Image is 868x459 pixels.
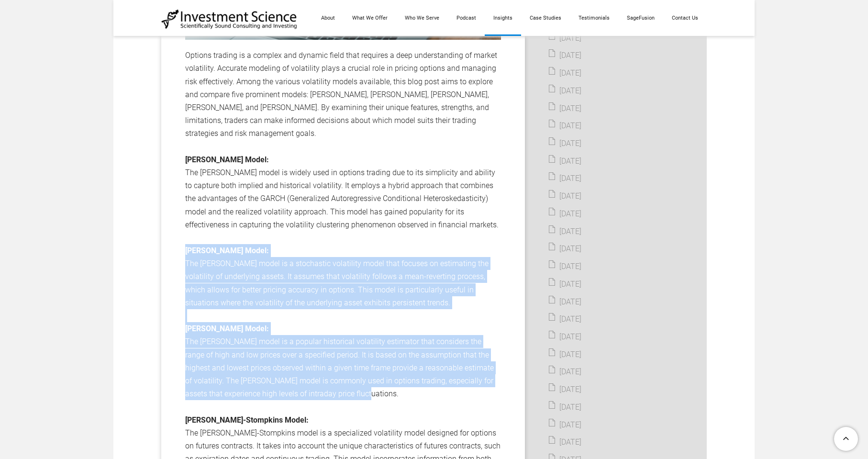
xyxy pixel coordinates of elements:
a: [DATE] [549,225,581,238]
a: [DATE] [549,155,581,168]
a: [DATE] [549,260,581,273]
a: [DATE] [549,383,581,396]
a: [DATE] [549,172,581,185]
a: [DATE] [549,137,581,150]
a: [DATE] [549,313,581,326]
a: [DATE] [549,419,581,432]
a: [DATE] [549,32,581,45]
strong: [PERSON_NAME] Model: [185,246,269,255]
a: [DATE] [549,85,581,98]
a: [DATE] [549,208,581,221]
strong: [PERSON_NAME]-Stompkins Model: [185,415,309,425]
a: [DATE] [549,190,581,203]
strong: [PERSON_NAME] Model: [185,324,269,333]
a: [DATE] [549,366,581,379]
img: Investment Science | NYC Consulting Services [161,9,298,30]
a: [DATE] [549,436,581,449]
a: [DATE] [549,67,581,80]
a: [DATE] [549,296,581,309]
a: [DATE] [549,331,581,344]
a: [DATE] [549,243,581,256]
a: To Top [830,423,863,454]
a: [DATE] [549,348,581,361]
strong: [PERSON_NAME] Model: [185,155,269,164]
a: [DATE] [549,401,581,414]
a: [DATE] [549,278,581,291]
a: [DATE] [549,49,581,62]
a: [DATE] [549,120,581,133]
a: [DATE] [549,102,581,115]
